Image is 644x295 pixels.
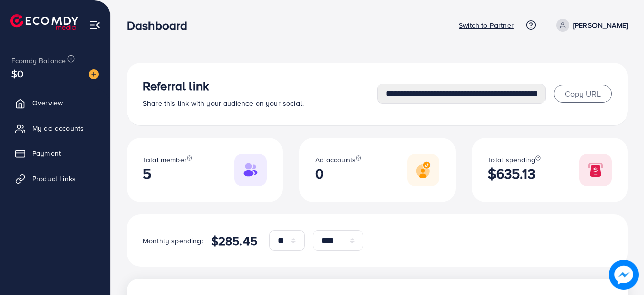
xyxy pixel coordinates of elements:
img: image [89,69,99,79]
span: Ecomdy Balance [11,55,66,66]
h4: $285.45 [211,233,257,248]
span: Product Links [32,173,76,184]
span: $0 [11,66,23,81]
p: Switch to Partner [459,19,514,31]
span: Share this link with your audience on your social. [143,98,304,108]
img: Responsive image [234,154,267,186]
img: Responsive image [579,154,612,186]
span: Total spending [488,155,535,165]
span: Payment [32,148,61,158]
span: My ad accounts [32,123,84,133]
img: menu [89,19,101,31]
img: image [609,260,639,290]
a: My ad accounts [8,118,103,138]
a: Payment [8,143,103,163]
a: [PERSON_NAME] [552,19,628,32]
h2: 0 [315,165,361,182]
a: Product Links [8,168,103,189]
a: Overview [8,93,103,113]
p: [PERSON_NAME] [573,19,628,31]
p: Monthly spending: [143,234,203,247]
img: Responsive image [407,154,439,186]
span: Ad accounts [315,155,356,165]
h2: 5 [143,165,192,182]
h2: $635.13 [488,165,541,182]
button: Copy URL [554,85,612,103]
h3: Dashboard [127,18,195,33]
h3: Referral link [143,79,377,93]
img: logo [10,14,78,30]
span: Copy URL [565,88,601,99]
span: Total member [143,155,187,165]
span: Overview [32,98,63,108]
